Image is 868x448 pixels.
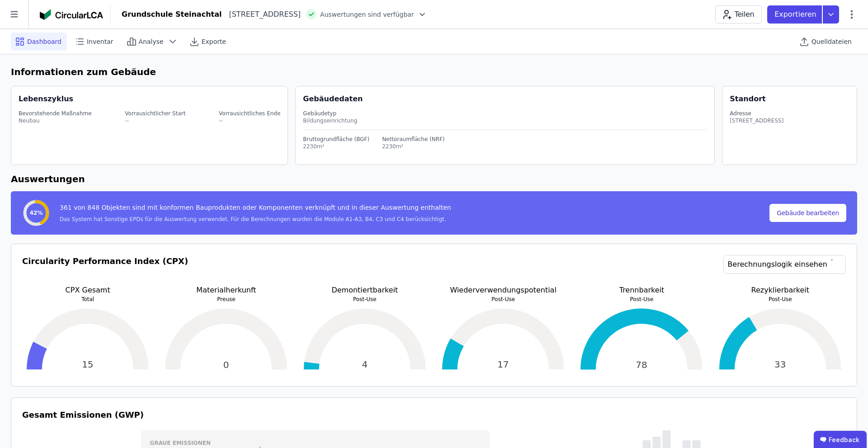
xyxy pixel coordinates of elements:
[60,203,451,216] div: 361 von 848 Objekten sind mit konformen Bauprodukten oder Komponenten verknüpft und in dieser Aus...
[27,37,61,46] span: Dashboard
[303,110,707,117] div: Gebäudetyp
[19,117,92,124] div: Neubau
[811,37,852,46] span: Quelldateien
[730,94,765,104] div: Standort
[382,136,445,143] div: Nettoraumfläche (NRF)
[40,9,103,20] img: Concular
[715,296,846,303] p: Post-Use
[715,5,762,24] button: Teilen
[19,110,92,117] div: Bevorstehende Maßnahme
[438,285,569,296] p: Wiederverwendungspotential
[723,255,846,274] a: Berechnungslogik einsehen
[122,9,222,20] div: Grundschule Steinachtal
[22,285,153,296] p: CPX Gesamt
[303,94,714,104] div: Gebäudedaten
[150,439,481,447] h3: Graue Emissionen
[160,285,292,296] p: Materialherkunft
[730,117,783,124] div: [STREET_ADDRESS]
[30,209,43,217] span: 42%
[219,117,280,124] div: --
[202,37,226,46] span: Exporte
[87,37,113,46] span: Inventar
[22,296,153,303] p: Total
[11,65,857,79] h6: Informationen zum Gebäude
[303,136,369,143] div: Bruttogrundfläche (BGF)
[774,9,818,20] p: Exportieren
[125,117,185,124] div: --
[219,110,280,117] div: Vorrausichtliches Ende
[22,255,188,285] h3: Circularity Performance Index (CPX)
[303,143,369,150] div: 2230m²
[303,117,707,124] div: Bildungseinrichtung
[125,110,185,117] div: Vorrausichtlicher Start
[715,285,846,296] p: Rezyklierbarkeit
[576,296,707,303] p: Post-Use
[160,296,292,303] p: Preuse
[438,296,569,303] p: Post-Use
[19,94,73,104] div: Lebenszyklus
[299,285,430,296] p: Demontiertbarkeit
[11,172,857,186] h6: Auswertungen
[22,409,846,421] h3: Gesamt Emissionen (GWP)
[769,204,846,222] button: Gebäude bearbeiten
[299,296,430,303] p: Post-Use
[222,9,301,20] div: [STREET_ADDRESS]
[576,285,707,296] p: Trennbarkeit
[730,110,783,117] div: Adresse
[60,216,451,223] div: Das System hat Sonstige EPDs für die Auswertung verwendet. Für die Berechnungen wurden die Module...
[382,143,445,150] div: 2230m²
[320,10,414,19] span: Auswertungen sind verfügbar
[139,37,164,46] span: Analyse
